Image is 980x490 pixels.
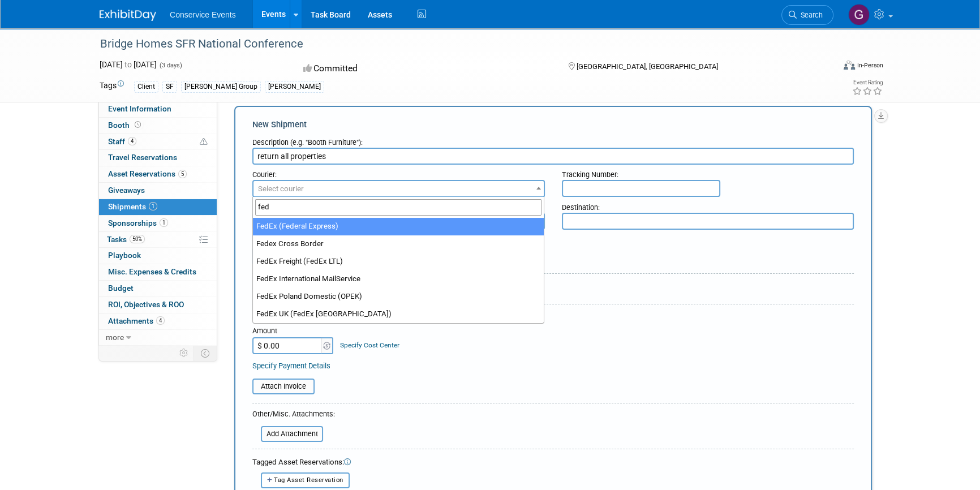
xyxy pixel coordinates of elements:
[149,202,157,210] span: 1
[200,137,208,147] span: Potential Scheduling Conflict -- at least one attendee is tagged in another overlapping event.
[99,150,217,166] a: Travel Reservations
[132,121,143,129] span: Booth not reserved yet
[857,61,883,70] div: In-Person
[562,197,854,213] div: Destination:
[253,253,544,270] li: FedEx Freight (FedEx LTL)
[253,218,544,235] li: FedEx (Federal Express)
[108,267,196,276] span: Misc. Expenses & Credits
[781,5,833,25] a: Search
[99,264,217,280] a: Misc. Expenses & Credits
[99,118,217,134] a: Booth
[108,137,136,146] span: Staff
[108,316,165,325] span: Attachments
[99,101,217,117] a: Event Information
[100,60,157,69] span: [DATE] [DATE]
[562,165,854,180] div: Tracking Number:
[108,251,141,260] span: Playbook
[99,183,217,199] a: Giveaways
[99,232,217,248] a: Tasks50%
[128,137,136,145] span: 4
[100,80,124,93] td: Tags
[99,330,217,346] a: more
[178,170,187,178] span: 5
[99,166,217,182] a: Asset Reservations5
[160,218,168,227] span: 1
[99,281,217,296] a: Budget
[576,62,717,71] span: [GEOGRAPHIC_DATA], [GEOGRAPHIC_DATA]
[156,316,165,325] span: 4
[108,202,157,211] span: Shipments
[253,306,544,323] li: FedEx UK (FedEx [GEOGRAPHIC_DATA])
[274,476,343,484] span: Tag Asset Reservation
[99,248,217,264] a: Playbook
[130,235,145,243] span: 50%
[844,61,855,70] img: Format-Inperson.png
[174,346,194,360] td: Personalize Event Tab Strip
[107,235,145,244] span: Tasks
[108,121,143,130] span: Booth
[99,313,217,329] a: Attachments4
[261,472,350,488] button: Tag Asset Reservation
[99,134,217,150] a: Staff4
[108,218,168,227] span: Sponsorships
[181,81,261,93] div: [PERSON_NAME] Group
[265,81,324,93] div: [PERSON_NAME]
[96,34,816,54] div: Bridge Homes SFR National Conference
[252,326,334,337] div: Amount
[258,184,304,193] span: Select courier
[252,313,854,324] div: Cost:
[300,59,550,79] div: Committed
[253,270,544,288] li: FedEx International MailService
[108,169,187,178] span: Asset Reservations
[162,81,177,93] div: SF
[767,59,883,76] div: Event Format
[108,186,145,195] span: Giveaways
[252,409,335,422] div: Other/Misc. Attachments:
[108,104,171,113] span: Event Information
[848,4,870,25] img: Gayle Reese
[252,165,545,180] div: Courier:
[108,153,177,162] span: Travel Reservations
[99,297,217,313] a: ROI, Objectives & ROO
[100,10,156,21] img: ExhibitDay
[6,5,585,16] body: Rich Text Area. Press ALT-0 for help.
[252,457,854,468] div: Tagged Asset Reservations:
[108,300,184,309] span: ROI, Objectives & ROO
[852,80,883,85] div: Event Rating
[797,11,823,19] span: Search
[134,81,158,93] div: Client
[252,119,854,131] div: New Shipment
[158,62,182,69] span: (3 days)
[253,288,544,306] li: FedEx Poland Domestic (OPEK)
[194,346,217,360] td: Toggle Event Tabs
[106,333,124,342] span: more
[340,341,399,349] a: Specify Cost Center
[123,60,134,69] span: to
[255,199,542,216] input: Search...
[253,235,544,253] li: Fedex Cross Border
[99,216,217,231] a: Sponsorships1
[252,362,330,370] a: Specify Payment Details
[99,199,217,215] a: Shipments1
[170,10,236,19] span: Conservice Events
[252,132,854,148] div: Description (e.g. "Booth Furniture"):
[108,283,134,293] span: Budget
